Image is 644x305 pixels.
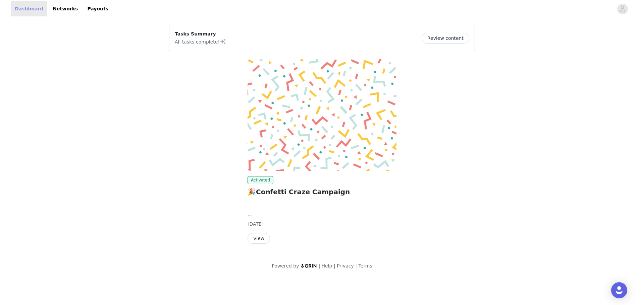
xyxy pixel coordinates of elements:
span: [DATE] [248,221,263,227]
p: Tasks Summary [175,30,226,37]
span: Activated [248,176,273,184]
a: Terms [358,263,372,269]
a: Privacy [337,263,354,269]
a: View [248,236,270,241]
img: logo [301,263,317,268]
p: All tasks complete! [175,37,226,46]
div: Open Intercom Messenger [611,282,627,298]
a: Payouts [83,1,112,16]
img: 5-hour ENERGY [248,59,396,171]
h2: 🎉Confetti Craze Campaign [248,187,396,197]
span: Powered by [272,263,299,269]
span: | [319,263,320,269]
a: Networks [49,1,82,16]
a: Dashboard [11,1,47,16]
button: View [248,233,270,244]
button: Review content [422,33,469,44]
a: Help [322,263,332,269]
div: avatar [619,4,626,14]
span: | [355,263,357,269]
span: | [334,263,335,269]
